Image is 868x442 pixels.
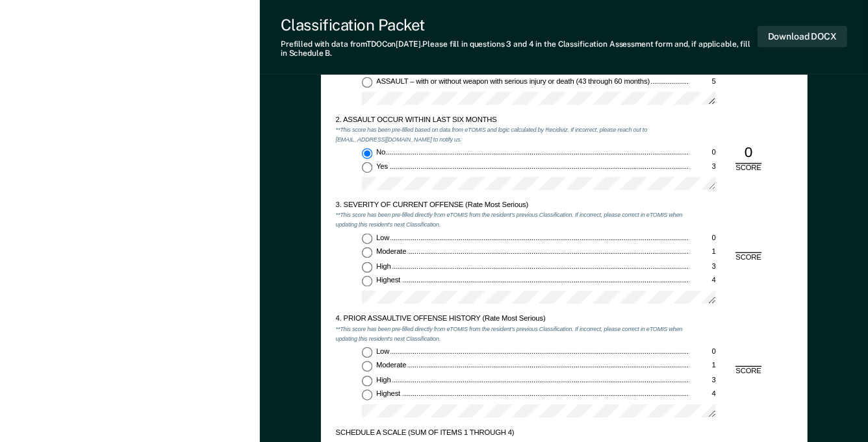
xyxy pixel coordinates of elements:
[689,347,715,356] div: 0
[376,148,387,156] span: No
[729,164,769,173] div: SCORE
[376,347,390,355] span: Low
[362,247,372,258] input: Moderate1
[689,233,715,243] div: 0
[362,77,372,88] input: ASSAULT – with or without weapon with serious injury or death (43 through 60 months)5
[735,143,761,164] div: 0
[729,253,769,263] div: SCORE
[335,116,689,125] div: 2. ASSAULT OCCUR WITHIN LAST SIX MONTHS
[376,276,402,284] span: Highest
[281,40,758,58] div: Prefilled with data from TDOC on [DATE] . Please fill in questions 3 and 4 in the Classification ...
[689,262,715,271] div: 3
[335,315,689,325] div: 4. PRIOR ASSAULTIVE OFFENSE HISTORY (Rate Most Serious)
[362,262,372,272] input: High3
[362,376,372,386] input: High3
[362,276,372,286] input: Highest4
[362,362,372,372] input: Moderate1
[376,77,651,86] span: ASSAULT – with or without weapon with serious injury or death (43 through 60 months)
[758,26,847,47] button: Download DOCX
[689,276,715,286] div: 4
[376,390,402,399] span: Highest
[689,162,715,172] div: 3
[376,162,389,171] span: Yes
[689,390,715,400] div: 4
[362,390,372,400] input: Highest4
[376,262,392,270] span: High
[335,126,646,143] em: **This score has been pre-filled based on data from eTOMIS and logic calculated by Recidiviz. If ...
[376,362,408,370] span: Moderate
[362,162,372,173] input: Yes3
[376,233,390,241] span: Low
[376,247,408,256] span: Moderate
[689,148,715,158] div: 0
[281,16,758,34] div: Classification Packet
[335,428,689,438] div: SCHEDULE A SCALE (SUM OF ITEMS 1 THROUGH 4)
[689,376,715,386] div: 3
[689,362,715,371] div: 1
[689,77,715,87] div: 5
[335,325,682,342] em: **This score has been pre-filled directly from eTOMIS from the resident's previous Classification...
[335,211,682,228] em: **This score has been pre-filled directly from eTOMIS from the resident's previous Classification...
[362,347,372,357] input: Low0
[362,233,372,243] input: Low0
[729,367,769,376] div: SCORE
[335,201,689,210] div: 3. SEVERITY OF CURRENT OFFENSE (Rate Most Serious)
[362,148,372,158] input: No0
[689,247,715,257] div: 1
[376,376,392,384] span: High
